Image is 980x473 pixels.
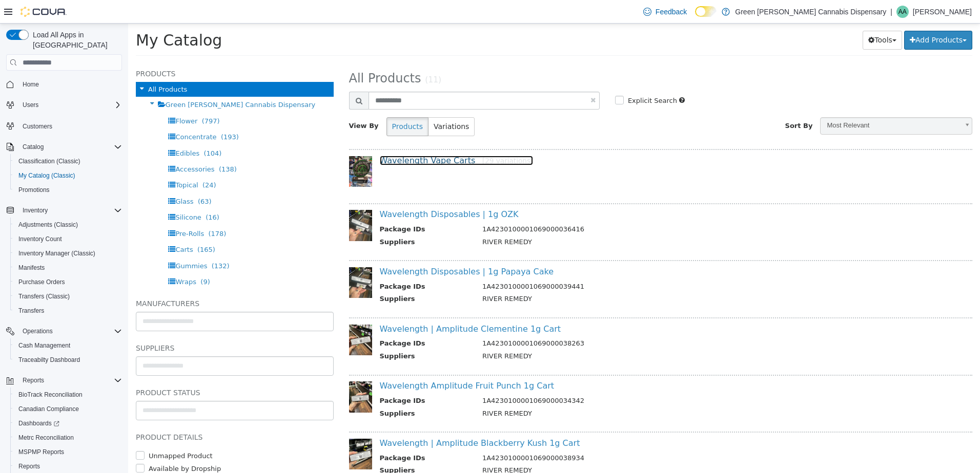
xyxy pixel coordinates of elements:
a: Dashboards [14,417,64,429]
span: Home [18,78,122,91]
button: Catalog [18,141,48,153]
span: Glass [47,174,65,182]
button: Classification (Classic) [10,154,126,168]
p: Green [PERSON_NAME] Cannabis Dispensary [735,6,886,18]
span: Green [PERSON_NAME] Cannabis Dispensary [37,77,188,85]
a: Reports [14,460,44,472]
a: Wavelength | Amplitude Clementine 1g Cart [252,300,433,310]
th: Suppliers [252,213,346,226]
span: Metrc Reconciliation [14,432,122,444]
span: Operations [23,327,53,335]
label: Explicit Search [497,72,549,82]
span: All Products [221,48,293,62]
a: BioTrack Reconciliation [14,389,87,401]
span: Canadian Compliance [18,405,79,413]
td: RIVER REMEDY [346,385,822,398]
button: Promotions [10,183,126,197]
th: Suppliers [252,270,346,283]
span: Catalog [18,141,122,153]
a: Home [18,78,43,91]
button: Inventory [18,204,52,217]
span: Inventory Count [14,233,122,245]
button: Operations [18,325,57,337]
button: Inventory Count [10,232,126,246]
span: Canadian Compliance [14,403,122,415]
span: Gummies [47,239,79,246]
span: Reports [14,460,122,472]
span: Inventory Count [18,235,62,243]
span: Cash Management [14,339,122,352]
input: Dark Mode [695,6,717,17]
button: Adjustments (Classic) [10,218,126,232]
button: BioTrack Reconciliation [10,388,126,402]
a: Wavelength Disposables | 1g Papaya Cake [252,243,426,253]
td: 1A4230100001069000034342 [346,372,822,385]
label: Available by Dropship [18,440,93,450]
span: Dashboards [18,419,59,427]
h5: Manufacturers [8,274,206,286]
span: My Catalog [8,8,94,26]
span: Inventory Manager (Classic) [18,249,95,257]
span: Customers [23,122,52,131]
button: Home [2,77,126,92]
a: Inventory Manager (Classic) [14,247,99,260]
img: 150 [221,133,244,163]
span: Wraps [47,254,68,262]
a: Cash Management [14,339,74,352]
span: Sort By [657,98,685,106]
span: (178) [80,206,98,214]
a: Dashboards [10,416,126,431]
th: Package IDs [252,201,346,213]
span: (138) [91,142,109,149]
img: 150 [221,186,244,217]
span: Catalog [23,143,44,151]
span: Inventory Manager (Classic) [14,247,122,260]
span: Reports [18,462,40,470]
button: Users [18,99,43,111]
th: Package IDs [252,315,346,328]
a: Manifests [14,262,49,274]
button: Tools [734,7,774,26]
span: Transfers (Classic) [18,292,70,300]
button: Cash Management [10,338,126,353]
a: My Catalog (Classic) [14,169,79,182]
span: (24) [74,158,88,165]
span: Operations [18,325,122,337]
a: Wavelength | Amplitude Blackberry Kush 1g Cart [252,415,452,424]
img: 150 [221,244,244,274]
a: Transfers (Classic) [14,290,74,303]
span: Dashboards [14,417,122,429]
span: Traceabilty Dashboard [14,354,122,366]
td: 1A4230100001069000038263 [346,315,822,328]
span: Carts [47,222,65,230]
button: MSPMP Reports [10,445,126,459]
button: Purchase Orders [10,275,126,289]
td: RIVER REMEDY [346,442,822,455]
th: Suppliers [252,328,346,340]
p: [PERSON_NAME] [913,6,972,18]
span: Traceabilty Dashboard [18,356,80,364]
span: AA [899,6,907,18]
a: Wavelength Amplitude Fruit Punch 1g Cart [252,357,426,367]
span: Most Relevant [692,94,830,110]
th: Suppliers [252,385,346,398]
img: 150 [221,301,244,332]
span: Cash Management [18,341,70,350]
button: Canadian Compliance [10,402,126,416]
button: Transfers [10,304,126,318]
a: Metrc Reconciliation [14,432,78,444]
span: Reports [18,374,122,386]
span: Inventory [23,206,48,214]
a: Wavelength Vape Carts[29 variations] [252,132,405,142]
span: Inventory [18,204,122,217]
span: Pre-Rolls [47,206,76,214]
span: (193) [93,110,111,117]
span: (132) [84,239,101,246]
button: Transfers (Classic) [10,289,126,304]
span: (16) [77,190,91,198]
span: Transfers (Classic) [14,290,122,303]
small: (11) [297,52,313,61]
th: Package IDs [252,429,346,442]
span: Promotions [14,184,122,196]
span: Purchase Orders [18,278,65,286]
